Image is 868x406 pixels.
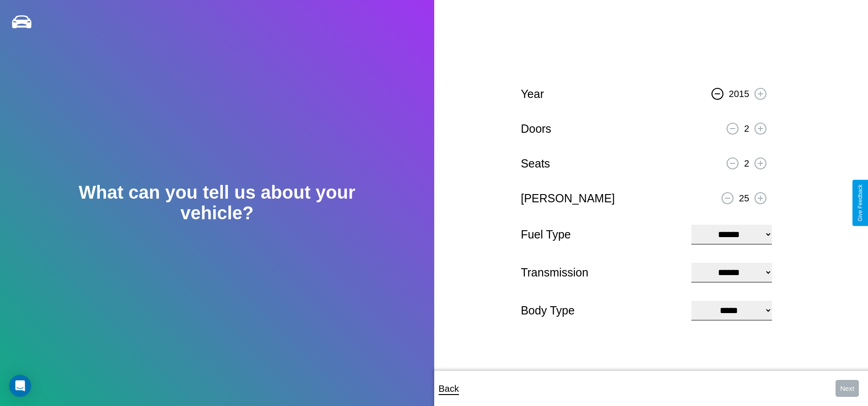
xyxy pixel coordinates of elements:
[9,375,31,397] div: Open Intercom Messenger
[521,300,682,321] p: Body Type
[729,86,749,102] p: 2015
[857,184,863,222] div: Give Feedback
[744,120,749,137] p: 2
[521,262,682,283] p: Transmission
[521,84,544,104] p: Year
[521,119,551,139] p: Doors
[836,380,859,397] button: Next
[521,188,615,209] p: [PERSON_NAME]
[521,224,682,245] p: Fuel Type
[439,380,459,397] p: Back
[744,155,749,172] p: 2
[739,190,749,206] p: 25
[521,153,550,174] p: Seats
[43,182,391,223] h2: What can you tell us about your vehicle?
